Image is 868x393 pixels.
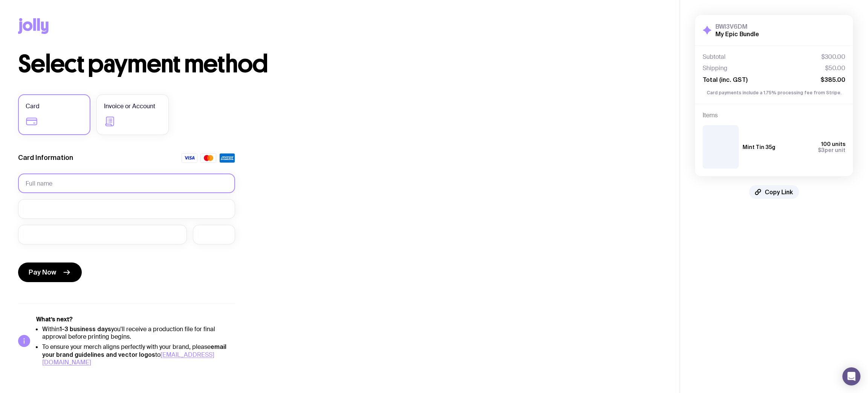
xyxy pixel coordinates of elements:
[18,153,73,162] label: Card Information
[18,52,662,76] h1: Select payment method
[104,102,155,111] span: Invoice or Account
[743,144,775,150] h3: Mint Tin 35g
[200,231,228,238] iframe: Secure CVC input frame
[818,147,825,153] span: $3
[821,53,845,61] span: $300.00
[703,64,727,72] span: Shipping
[42,325,235,341] li: Within you'll receive a production file for final approval before printing begins.
[18,263,82,282] button: Pay Now
[36,316,235,323] h5: What’s next?
[703,112,845,119] h4: Items
[715,30,759,38] h2: My Epic Bundle
[715,23,759,30] h3: BWI3V6DM
[825,64,845,72] span: $50.00
[818,147,845,153] span: per unit
[60,325,111,332] strong: 1-3 business days
[842,367,860,385] div: Open Intercom Messenger
[18,173,235,193] input: Full name
[26,205,228,212] iframe: Secure card number input frame
[749,185,799,199] button: Copy Link
[821,76,845,83] span: $385.00
[703,53,726,61] span: Subtotal
[42,343,235,366] li: To ensure your merch aligns perfectly with your brand, please to
[703,89,845,96] p: Card payments include a 1.75% processing fee from Stripe.
[765,188,793,196] span: Copy Link
[26,102,40,111] span: Card
[26,231,179,238] iframe: Secure expiration date input frame
[42,343,226,358] strong: email your brand guidelines and vector logos
[703,76,747,83] span: Total (inc. GST)
[821,141,845,147] span: 100 units
[42,351,214,366] a: [EMAIL_ADDRESS][DOMAIN_NAME]
[29,268,56,277] span: Pay Now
